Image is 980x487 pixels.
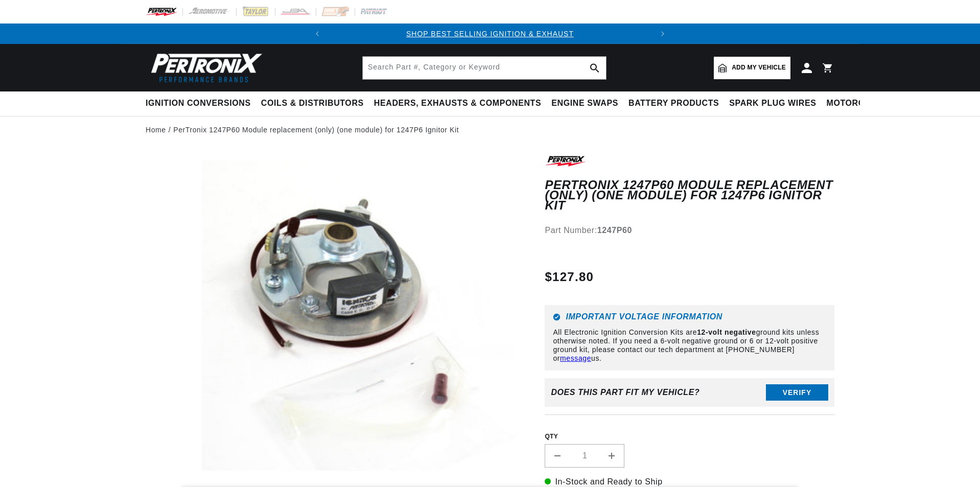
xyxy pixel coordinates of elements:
[173,124,459,135] a: PerTronix 1247P60 Module replacement (only) (one module) for 1247P6 Ignitor Kit
[120,24,860,44] slideshow-component: Translation missing: en.sections.announcements.announcement_bar
[363,57,606,79] input: Search Part #, Category or Keyword
[146,98,251,109] span: Ignition Conversions
[146,154,524,481] media-gallery: Gallery Viewer
[256,91,369,115] summary: Coils & Distributors
[146,124,834,135] nav: breadcrumbs
[732,63,786,73] span: Add my vehicle
[551,388,699,397] div: Does This part fit My vehicle?
[652,24,673,44] button: Translation missing: en.sections.announcements.next_announcement
[827,98,888,109] span: Motorcycle
[307,24,328,44] button: Translation missing: en.sections.announcements.previous_announcement
[146,91,256,115] summary: Ignition Conversions
[545,180,834,211] h1: PerTronix 1247P60 Module replacement (only) (one module) for 1247P6 Ignitor Kit
[628,98,719,109] span: Battery Products
[328,28,652,39] div: Announcement
[553,313,826,321] h6: Important Voltage Information
[545,432,834,441] label: QTY
[146,124,166,135] a: Home
[729,98,816,109] span: Spark Plug Wires
[560,354,591,362] a: message
[597,226,632,235] strong: 1247P60
[545,268,594,286] span: $127.80
[406,30,574,38] a: SHOP BEST SELLING IGNITION & EXHAUST
[714,57,790,79] a: Add my vehicle
[146,50,263,85] img: Pertronix
[724,91,821,115] summary: Spark Plug Wires
[551,98,618,109] span: Engine Swaps
[545,224,834,237] div: Part Number:
[553,328,826,362] p: All Electronic Ignition Conversion Kits are ground kits unless otherwise noted. If you need a 6-v...
[822,91,893,115] summary: Motorcycle
[697,328,756,336] strong: 12-volt negative
[369,91,546,115] summary: Headers, Exhausts & Components
[328,28,652,39] div: 1 of 2
[584,57,606,79] button: search button
[374,98,541,109] span: Headers, Exhausts & Components
[623,91,724,115] summary: Battery Products
[261,98,364,109] span: Coils & Distributors
[766,384,828,401] button: Verify
[546,91,623,115] summary: Engine Swaps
